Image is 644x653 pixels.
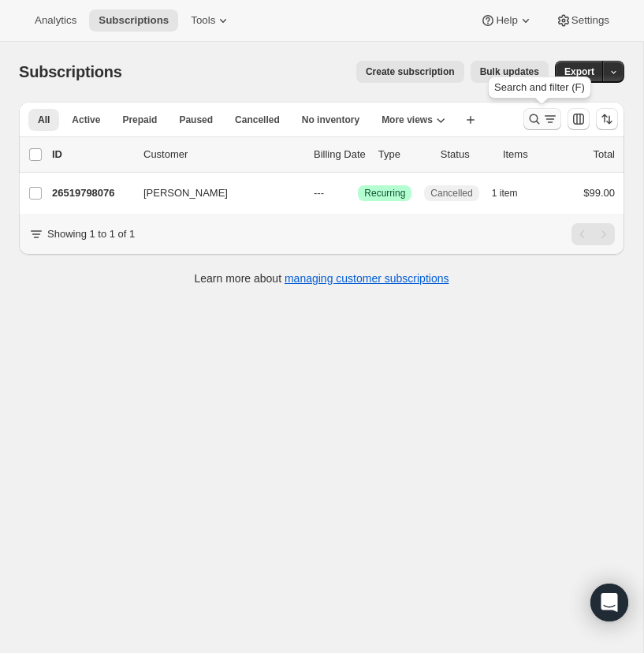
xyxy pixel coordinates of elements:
span: Cancelled [430,187,472,200]
button: Subscriptions [89,9,178,32]
div: Items [503,147,553,162]
span: Recurring [364,187,405,200]
span: All [38,114,50,126]
span: Settings [571,14,609,27]
p: 26519798076 [52,185,131,201]
div: IDCustomerBilling DateTypeStatusItemsTotal [52,147,615,162]
button: Create new view [458,109,483,131]
button: 1 item [492,182,535,204]
p: Showing 1 to 1 of 1 [47,226,135,242]
button: Settings [546,9,619,32]
p: Status [441,147,490,162]
button: Analytics [25,9,86,32]
span: $99.00 [583,187,615,199]
span: Paused [179,114,213,126]
span: --- [314,187,324,199]
p: Total [594,147,615,162]
span: More views [382,114,433,126]
span: Active [72,114,100,126]
span: [PERSON_NAME] [143,185,228,201]
span: Cancelled [235,114,280,126]
span: Bulk updates [480,65,539,78]
button: Sort the results [596,108,618,130]
button: Customize table column order and visibility [568,108,590,130]
button: More views [372,109,455,131]
button: Bulk updates [471,61,549,83]
button: Help [471,9,542,32]
button: [PERSON_NAME] [134,181,292,206]
nav: Pagination [571,223,615,245]
span: Subscriptions [99,14,169,27]
div: Open Intercom Messenger [590,584,628,621]
span: Export [564,65,594,78]
p: ID [52,147,131,162]
button: Create subscription [356,61,464,83]
span: Help [496,14,517,27]
span: No inventory [302,114,359,126]
button: Search and filter results [523,108,561,130]
button: Tools [181,9,240,32]
a: managing customer subscriptions [285,272,449,285]
span: 1 item [492,187,518,200]
p: Customer [143,147,301,162]
span: Subscriptions [19,63,122,80]
span: Analytics [35,14,76,27]
div: 26519798076[PERSON_NAME]---SuccessRecurringCancelled1 item$99.00 [52,182,615,204]
span: Prepaid [122,114,157,126]
div: Type [378,147,428,162]
span: Create subscription [366,65,455,78]
button: Export [555,61,604,83]
p: Learn more about [195,271,449,286]
span: Tools [191,14,215,27]
p: Billing Date [314,147,366,162]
